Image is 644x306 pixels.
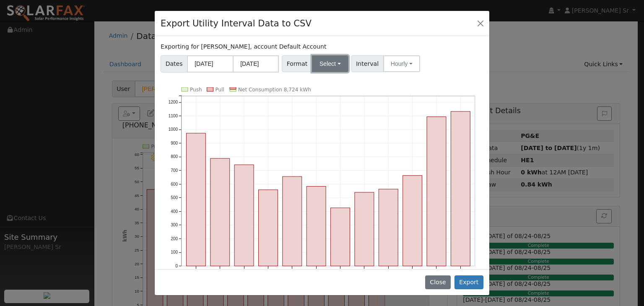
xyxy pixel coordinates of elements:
button: Close [475,17,486,29]
text: Pull [216,87,224,93]
text: 800 [171,154,178,159]
button: Hourly [383,55,420,72]
text: Net Consumption 8,724 kWh [238,87,311,93]
rect: onclick="" [306,186,326,266]
span: Format [282,55,312,72]
button: Close [425,275,451,290]
text: 0 [175,264,178,268]
rect: onclick="" [259,190,278,266]
button: Export [454,275,483,290]
rect: onclick="" [403,176,422,266]
text: 500 [171,195,178,200]
h4: Export Utility Interval Data to CSV [161,17,312,30]
rect: onclick="" [187,133,206,266]
text: 700 [171,168,178,173]
span: Dates [161,55,187,73]
text: 600 [171,182,178,186]
text: 1000 [169,127,178,132]
rect: onclick="" [210,158,230,266]
text: 100 [171,250,178,254]
rect: onclick="" [355,192,374,266]
text: 1200 [169,100,178,104]
rect: onclick="" [379,189,398,266]
span: Interval [351,55,384,72]
rect: onclick="" [234,165,254,266]
label: Exporting for [PERSON_NAME], account Default Account [161,42,326,51]
button: Select [312,55,348,72]
rect: onclick="" [283,176,302,266]
rect: onclick="" [331,208,350,266]
rect: onclick="" [451,112,470,266]
text: 300 [171,223,178,227]
text: 400 [171,209,178,213]
rect: onclick="" [427,117,446,266]
text: 1100 [169,114,178,118]
text: Push [190,87,202,93]
text: 900 [171,141,178,145]
text: 200 [171,236,178,241]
